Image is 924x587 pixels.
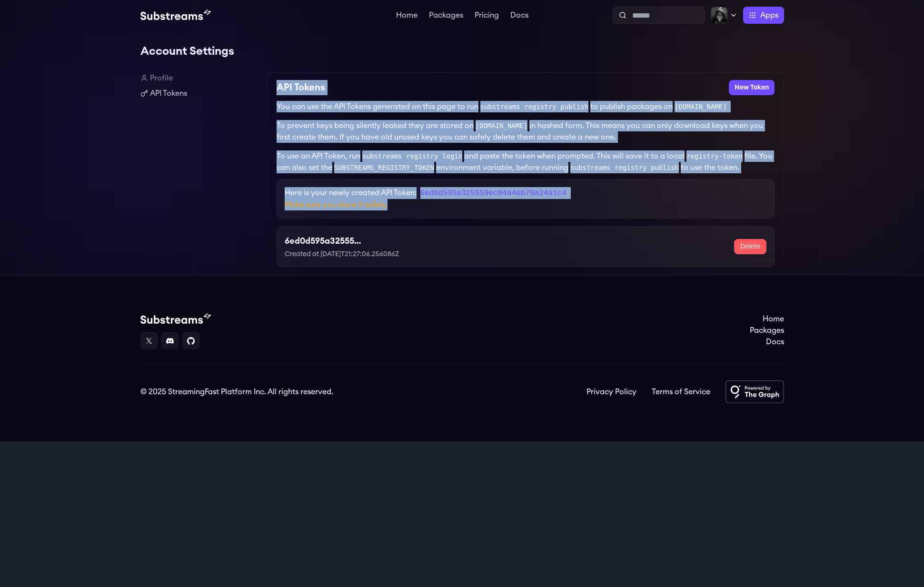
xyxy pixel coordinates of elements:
[685,150,745,162] code: registry-token
[285,199,766,210] p: Make sure you store it safely.
[478,101,591,112] code: substreams registry publish
[394,11,419,21] a: Home
[725,380,784,403] img: Powered by The Graph
[332,162,437,173] code: SUBSTREAMS_REGISTRY_TOKEN
[360,150,465,162] code: substreams registry login
[673,101,729,112] code: [DOMAIN_NAME]
[586,386,636,398] a: Privacy Policy
[474,120,530,131] code: [DOMAIN_NAME]
[568,162,681,173] code: substreams registry publish
[750,336,784,348] a: Docs
[140,72,259,84] a: Profile
[140,10,211,21] img: Substream's logo
[140,88,259,99] a: API Tokens
[140,313,211,325] img: Substream's logo
[285,249,444,259] p: Created at [DATE]T21:27:06.256086Z
[473,11,501,21] a: Pricing
[140,42,784,61] h1: Account Settings
[427,11,465,21] a: Packages
[750,313,784,325] a: Home
[417,187,570,199] code: 6ed0d595a325559ec04a4eb79a24a1c4
[711,7,728,24] img: Profile
[285,234,364,248] h3: 6ed0d595a325559ec04a4eb79a24a1c4
[140,386,333,398] div: © 2025 StreamingFast Platform Inc. All rights reserved.
[760,10,778,21] span: Apps
[734,239,766,254] button: Delete
[277,101,775,112] p: You can use the API Tokens generated on this page to run to publish packages on
[285,187,766,199] p: Here is your newly created API Token:
[750,325,784,336] a: Packages
[652,386,710,398] a: Terms of Service
[508,11,530,21] a: Docs
[729,80,775,95] button: New Token
[277,120,775,143] p: To prevent keys being silently leaked they are stored on in hashed form. This means you can only ...
[277,80,325,95] h2: API Tokens
[277,150,775,173] p: To use an API Token, run and paste the token when prompted. This will save it to a local file. Yo...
